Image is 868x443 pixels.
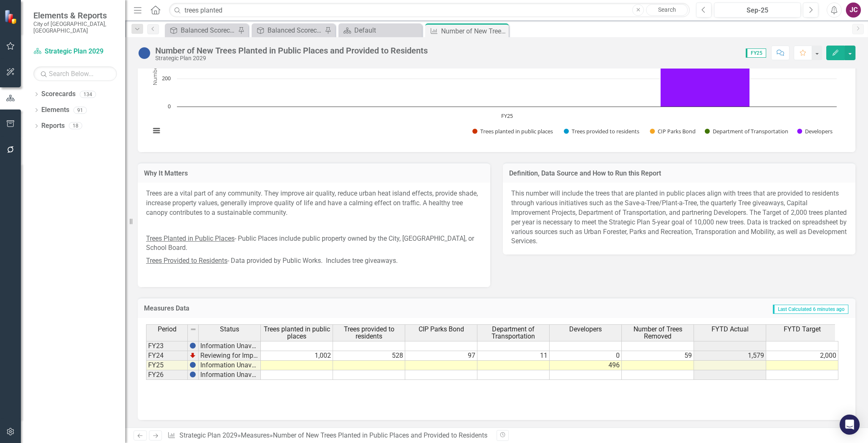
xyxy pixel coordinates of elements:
[138,46,151,60] img: Information Unavailable
[501,112,513,120] text: FY25
[146,189,482,219] p: Trees are a vital part of any community. They improve air quality, reduce urban heat island effec...
[146,361,188,370] td: FY25
[146,351,188,361] td: FY24
[199,370,261,380] td: Information Unavailable
[550,351,622,361] td: 0
[33,66,117,81] input: Search Below...
[41,89,76,99] a: Scorecards
[480,127,553,135] text: Trees planted in public places
[33,47,117,56] a: Strategic Plan 2029
[705,128,788,135] button: Show Department of Transportation
[273,431,487,439] div: Number of New Trees Planted in Public Places and Provided to Residents
[146,370,188,380] td: FY26
[419,326,464,333] span: CIP Parks Bond
[477,351,550,361] td: 11
[199,341,261,351] td: Information Unavailable
[158,326,177,333] span: Period
[167,25,236,36] a: Balanced Scorecard
[797,128,833,135] button: Show Developers
[241,431,270,439] a: Measures
[189,362,196,368] img: BgCOk07PiH71IgAAAABJRU5ErkJggg==
[341,25,420,36] a: Default
[479,326,548,340] span: Department of Transportation
[694,351,766,361] td: 1,579
[73,107,87,114] div: 91
[766,351,838,361] td: 2,000
[569,326,602,333] span: Developers
[146,255,482,267] p: - Data provided by Public Works. Includes tree giveaways.
[33,10,117,20] span: Elements & Reports
[441,26,507,36] div: Number of New Trees Planted in Public Places and Provided to Residents
[189,352,196,359] img: TnMDeAgwAPMxUmUi88jYAAAAAElFTkSuQmCC
[746,48,766,58] span: FY25
[41,121,65,131] a: Reports
[146,234,235,242] span: Trees Planted in Public Places
[717,5,798,15] div: Sep-25
[146,18,847,144] div: Chart. Highcharts interactive chart.
[4,10,19,24] img: ClearPoint Strategy
[846,3,861,18] button: JC
[190,326,197,333] img: 8DAGhfEEPCf229AAAAAElFTkSuQmCC
[714,3,801,18] button: Sep-25
[144,305,407,312] h3: Measures Data
[712,326,749,333] span: FYTD Actual
[267,25,323,36] div: Balanced Scorecard
[661,37,750,107] path: FY25, 496. Developers.
[564,128,640,135] button: Show Trees provided to residents
[189,371,196,378] img: BgCOk07PiH71IgAAAABJRU5ErkJggg==
[262,326,331,340] span: Trees planted in public places
[155,55,428,61] div: Strategic Plan 2029
[69,122,82,130] div: 18
[146,341,188,351] td: FY23
[144,170,484,177] h3: Why It Matters
[646,4,688,16] a: Search
[199,361,261,370] td: Information Unavailable
[405,351,477,361] td: 97
[199,351,261,361] td: Reviewing for Improvement
[623,326,692,340] span: Number of Trees Removed
[150,125,162,137] button: View chart menu, Chart
[472,128,554,135] button: Show Trees planted in public places
[181,25,236,36] div: Balanced Scorecard
[661,37,750,107] g: Developers, bar series 5 of 5 with 1 bar.
[254,25,323,36] a: Balanced Scorecard
[155,46,428,55] div: Number of New Trees Planted in Public Places and Provided to Residents
[189,342,196,349] img: BgCOk07PiH71IgAAAABJRU5ErkJggg==
[168,102,171,110] text: 0
[354,25,420,36] div: Default
[511,189,847,246] p: This number will include the trees that are planted in public places align with trees that are pr...
[572,127,639,135] text: Trees provided to residents
[550,361,622,370] td: 496
[146,257,227,265] span: Trees Provided to Residents
[146,232,482,255] p: - Public Places include public property owned by the City, [GEOGRAPHIC_DATA], or School Board.
[784,326,821,333] span: FYTD Target
[333,351,405,361] td: 528
[167,431,490,440] div: » »
[509,170,849,177] h3: Definition, Data Source and How to Run this Report
[146,18,841,144] svg: Interactive chart
[33,20,117,34] small: City of [GEOGRAPHIC_DATA], [GEOGRAPHIC_DATA]
[650,128,696,135] button: Show CIP Parks Bond
[179,431,237,439] a: Strategic Plan 2029
[713,127,788,135] text: Department of Transportation
[773,305,848,314] span: Last Calculated 6 minutes ago
[335,326,403,340] span: Trees provided to residents
[151,43,159,85] text: Number of Trees
[80,91,96,98] div: 134
[169,3,690,18] input: Search ClearPoint...
[840,415,860,435] div: Open Intercom Messenger
[162,74,171,82] text: 200
[658,127,696,135] text: CIP Parks Bond
[622,351,694,361] td: 59
[805,127,833,135] text: Developers
[41,105,69,115] a: Elements
[220,326,239,333] span: Status
[261,351,333,361] td: 1,002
